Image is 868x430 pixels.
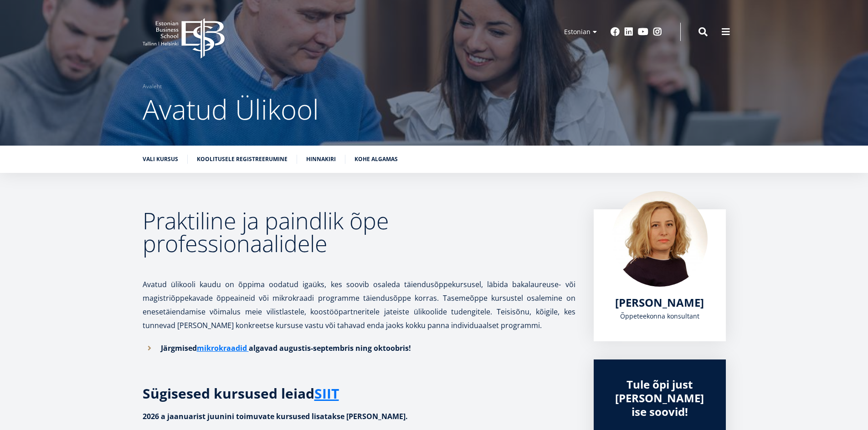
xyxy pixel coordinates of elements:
[615,295,704,310] span: [PERSON_NAME]
[612,378,708,419] div: Tule õpi just [PERSON_NAME] ise soovid!
[314,387,339,400] a: SIIT
[638,27,648,36] a: Youtube
[143,82,162,91] a: Avaleht
[143,264,575,332] p: Avatud ülikooli kaudu on õppima oodatud igaüks, kes soovib osaleda täiendusõppekursusel, läbida b...
[143,384,339,403] strong: Sügisesed kursused leiad
[653,27,662,36] a: Instagram
[143,155,178,164] a: Vali kursus
[143,411,408,421] strong: 2026 a jaanuarist juunini toimuvate kursused lisatakse [PERSON_NAME].
[197,155,288,164] a: Koolitusele registreerumine
[161,343,411,353] strong: Järgmised algavad augustis-septembris ning oktoobris!
[612,309,708,323] div: Õppeteekonna konsultant
[612,191,708,287] img: Kadri Osula Learning Journey Advisor
[611,27,620,36] a: Facebook
[354,155,398,164] a: Kohe algamas
[143,209,575,255] h2: Praktiline ja paindlik õpe professionaalidele
[306,155,336,164] a: Hinnakiri
[204,341,247,355] a: ikrokraadid
[143,91,319,128] span: Avatud Ülikool
[615,296,704,309] a: [PERSON_NAME]
[197,341,204,355] a: m
[624,27,633,36] a: Linkedin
